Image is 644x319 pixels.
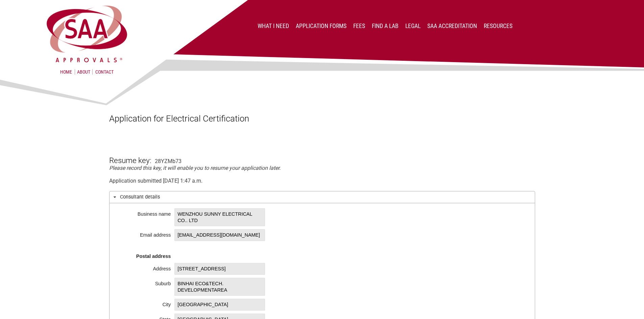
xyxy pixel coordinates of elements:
[174,208,265,226] span: WENZHOU SUNNY ELECTRICAL CO.. LTD
[75,69,93,75] a: About
[109,178,535,184] div: Application submitted [DATE] 1:47 a.m.
[109,113,535,124] h1: Application for Electrical Certification
[120,264,171,271] div: Address
[109,191,535,203] h3: Consultant details
[174,278,265,296] span: BINHAI ECO&TECH. DEVELOPMENTAREA
[120,279,171,286] div: Suburb
[155,158,182,164] div: 28YZMb73
[60,69,72,75] a: Home
[484,23,512,29] a: Resources
[174,229,265,241] span: [EMAIL_ADDRESS][DOMAIN_NAME]
[109,165,281,171] em: Please record this key, it will enable you to resume your application later.
[120,230,171,237] div: Email address
[174,263,265,275] span: [STREET_ADDRESS]
[372,23,399,29] a: Find a lab
[45,4,129,64] img: SAA Approvals
[405,23,421,29] a: Legal
[95,69,114,75] a: Contact
[109,145,151,165] h3: Resume key:
[427,23,477,29] a: SAA Accreditation
[120,209,171,216] div: Business name
[296,23,347,29] a: Application Forms
[258,23,289,29] a: What I Need
[120,300,171,307] div: City
[353,23,365,29] a: Fees
[136,254,171,259] strong: Postal address
[174,299,265,311] span: [GEOGRAPHIC_DATA]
